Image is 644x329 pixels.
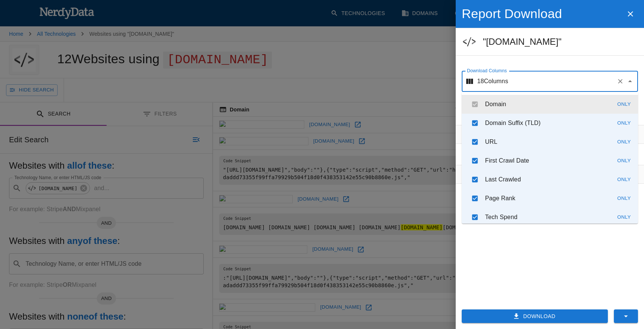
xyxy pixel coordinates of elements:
p: The full URL on which the search results were found. [485,137,497,146]
button: Only [612,193,636,204]
p: The date our crawlers first indexed this domain. [485,156,529,165]
button: Only [612,136,636,148]
p: The estimated minimum and maximum annual tech spend each webpage has, based on the free, freemium... [485,213,517,222]
button: Only [612,155,636,167]
p: Top level domain of the website (i.e. .com, .org, .net, etc.) [485,119,540,128]
p: 18 Columns [477,77,508,86]
p: The registered domain name (i.e. "nerdydata.com"). [485,100,506,109]
p: Most recent date this website was successfully crawled [485,175,521,184]
label: Download Columns [467,67,507,74]
iframe: Drift Widget Chat Controller [606,276,635,304]
button: Only [612,99,636,110]
button: Only [612,174,636,186]
p: A page popularity ranking based on a domain's backlinks. Smaller numbers signal more popular doma... [485,194,516,203]
button: Clear [615,76,626,87]
button: Only [612,212,636,223]
h4: Report Download [462,6,623,22]
button: Only [612,117,636,129]
img: 0.jpg [462,34,477,49]
button: Download [462,309,608,323]
h5: "[DOMAIN_NAME]" [483,36,638,48]
button: Close [625,76,635,87]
